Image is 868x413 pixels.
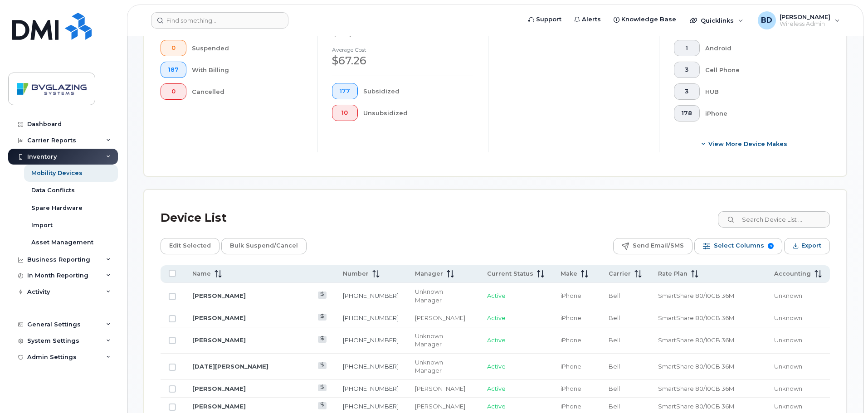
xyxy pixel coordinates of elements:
div: Unknown Manager [415,358,471,375]
button: 177 [332,83,358,99]
span: 1 [682,44,692,52]
button: 0 [161,83,186,100]
div: Suspended [192,40,303,56]
a: [DATE][PERSON_NAME] [192,363,268,370]
a: View Last Bill [318,362,327,369]
span: Bell [609,314,620,321]
a: [PERSON_NAME] [192,336,246,344]
span: 3 [682,88,692,95]
div: HUB [705,83,816,100]
span: 187 [168,66,179,73]
div: $67.26 [332,53,473,68]
span: Export [801,239,821,253]
span: Unknown [774,336,802,344]
span: Bell [609,336,620,344]
span: 10 [340,109,350,117]
a: [PHONE_NUMBER] [343,314,399,321]
span: Accounting [774,270,811,278]
button: 3 [674,83,700,100]
span: Unknown [774,385,802,392]
button: Send Email/SMS [613,238,692,254]
div: Device List [161,206,227,230]
span: Bell [609,292,620,299]
a: [PHONE_NUMBER] [343,336,399,344]
a: [PHONE_NUMBER] [343,363,399,370]
span: BD [761,15,772,26]
div: [PERSON_NAME] [415,314,471,322]
span: SmartShare 80/10GB 36M [658,363,734,370]
div: Cell Phone [705,62,816,78]
div: With Billing [192,62,303,78]
span: SmartShare 80/10GB 36M [658,385,734,392]
span: 177 [340,87,350,95]
span: Active [487,385,506,392]
span: Unknown [774,314,802,321]
button: 187 [161,62,186,78]
input: Search Device List ... [718,211,830,228]
button: Export [784,238,830,254]
div: Unsubsidized [363,105,474,121]
button: 3 [674,62,700,78]
span: SmartShare 80/10GB 36M [658,336,734,344]
h4: Average cost [332,47,473,53]
div: Unknown Manager [415,332,471,349]
div: Unknown Manager [415,287,471,304]
a: [PERSON_NAME] [192,292,246,299]
span: iPhone [561,385,581,392]
span: Quicklinks [701,17,734,24]
span: iPhone [561,292,581,299]
span: 9 [768,243,774,249]
a: Alerts [568,10,607,29]
div: iPhone [705,105,816,121]
button: View More Device Makes [674,136,815,152]
button: 0 [161,40,186,56]
span: Bell [609,385,620,392]
button: Bulk Suspend/Cancel [221,238,307,254]
span: Bell [609,363,620,370]
span: Select Columns [714,239,764,253]
input: Find something... [151,12,288,29]
span: Edit Selected [169,239,211,253]
a: [PERSON_NAME] [192,385,246,392]
span: Unknown [774,292,802,299]
span: SmartShare 80/10GB 36M [658,314,734,321]
div: [PERSON_NAME] [415,384,471,393]
span: Rate Plan [658,270,688,278]
span: 178 [682,110,692,117]
span: Name [192,270,211,278]
button: Edit Selected [161,238,219,254]
span: Current Status [487,270,533,278]
div: Android [705,40,816,56]
span: iPhone [561,403,581,410]
a: Knowledge Base [607,10,683,29]
div: Quicklinks [683,11,750,29]
a: View Last Bill [318,292,327,298]
span: iPhone [561,336,581,344]
span: Bell [609,403,620,410]
span: Send Email/SMS [633,239,684,253]
a: Support [522,10,568,29]
button: 10 [332,105,358,121]
span: Bulk Suspend/Cancel [230,239,298,253]
span: 3 [682,66,692,73]
div: Cancelled [192,83,303,100]
a: [PERSON_NAME] [192,314,246,321]
div: Subsidized [363,83,474,99]
button: 1 [674,40,700,56]
span: [PERSON_NAME] [780,13,830,20]
a: [PERSON_NAME] [192,403,246,410]
span: Unknown [774,403,802,410]
span: Unknown [774,363,802,370]
span: Active [487,314,506,321]
a: [PHONE_NUMBER] [343,403,399,410]
span: Active [487,363,506,370]
a: View Last Bill [318,384,327,391]
a: View Last Bill [318,336,327,343]
span: iPhone [561,314,581,321]
a: View Last Bill [318,402,327,409]
span: 0 [168,88,179,95]
span: Support [536,15,561,24]
div: Bryan Davis [751,11,846,29]
a: [PHONE_NUMBER] [343,292,399,299]
a: View Last Bill [318,314,327,321]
